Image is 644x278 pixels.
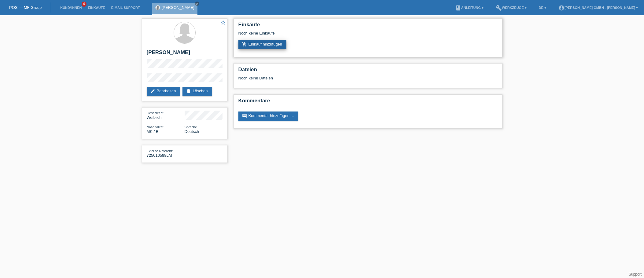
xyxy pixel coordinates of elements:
[82,2,86,7] span: 6
[496,5,502,11] i: build
[238,76,425,80] div: Noch keine Dateien
[147,49,223,59] h2: [PERSON_NAME]
[242,42,247,47] i: add_shopping_cart
[185,129,199,134] span: Deutsch
[147,111,185,120] div: Weiblich
[195,2,199,6] a: close
[493,6,530,9] a: buildWerkzeuge ▾
[147,129,159,134] span: Mazedonien / B / 06.05.2017
[147,149,173,153] span: Externe Referenz
[220,20,226,25] i: star_border
[238,31,498,40] div: Noch keine Einkäufe
[147,125,164,129] span: Nationalität
[238,112,298,121] a: commentKommentar hinzufügen ...
[162,5,194,10] a: [PERSON_NAME]
[186,89,191,93] i: delete
[182,87,212,96] a: deleteLöschen
[85,6,108,9] a: Einkäufe
[147,87,180,96] a: editBearbeiten
[536,6,549,9] a: DE ▾
[196,2,199,5] i: close
[238,67,498,76] h2: Dateien
[57,6,85,9] a: Kund*innen
[242,113,247,118] i: comment
[220,20,226,26] a: star_border
[629,272,642,276] a: Support
[452,6,487,9] a: bookAnleitung ▾
[238,22,498,31] h2: Einkäufe
[455,5,461,11] i: book
[238,98,498,107] h2: Kommentare
[147,148,185,158] div: 725010588LM
[150,89,155,93] i: edit
[147,111,164,115] span: Geschlecht
[238,40,287,49] a: add_shopping_cartEinkauf hinzufügen
[558,5,565,11] i: account_circle
[555,6,641,9] a: account_circle[PERSON_NAME] GmbH - [PERSON_NAME] ▾
[185,125,197,129] span: Sprache
[9,5,42,10] a: POS — MF Group
[108,6,143,9] a: E-Mail Support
